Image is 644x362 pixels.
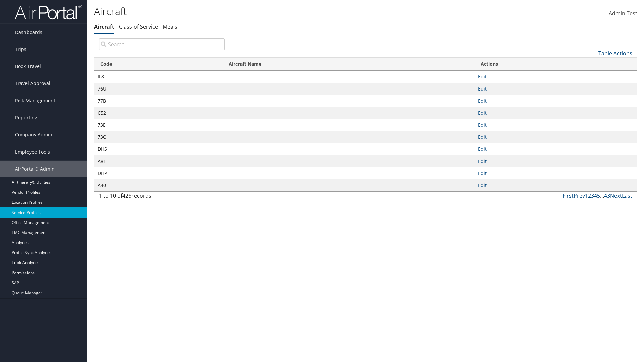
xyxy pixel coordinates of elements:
[478,182,487,188] a: Edit
[94,95,223,107] td: 77B
[94,131,223,143] td: 73C
[478,98,487,104] a: Edit
[94,107,223,119] td: C52
[94,155,223,167] td: A81
[574,192,585,199] a: Prev
[600,192,604,199] span: …
[478,134,487,140] a: Edit
[475,58,637,71] th: Actions
[478,170,487,176] a: Edit
[598,50,632,57] a: Table Actions
[163,23,177,31] a: Meals
[94,4,456,18] h1: Aircraft
[562,192,574,199] a: First
[15,126,52,143] span: Company Admin
[99,192,225,203] div: 1 to 10 of records
[94,167,223,179] td: DHP
[478,110,487,116] a: Edit
[15,41,26,58] span: Trips
[597,192,600,199] a: 5
[15,58,41,75] span: Book Travel
[591,192,594,199] a: 3
[15,109,37,126] span: Reporting
[99,38,225,50] input: Search
[604,192,610,199] a: 43
[94,119,223,131] td: 73E
[15,24,42,41] span: Dashboards
[478,158,487,164] a: Edit
[610,192,622,199] a: Next
[223,58,475,71] th: Aircraft Name: activate to sort column descending
[15,92,55,109] span: Risk Management
[609,3,637,24] a: Admin Test
[15,161,55,177] span: AirPortal® Admin
[94,179,223,191] td: A40
[119,23,158,31] a: Class of Service
[478,73,487,80] a: Edit
[15,75,50,92] span: Travel Approval
[585,192,588,199] a: 1
[478,85,487,92] a: Edit
[609,10,637,17] span: Admin Test
[588,192,591,199] a: 2
[594,192,597,199] a: 4
[15,4,82,20] img: airportal-logo.png
[622,192,632,199] a: Last
[478,122,487,128] a: Edit
[478,146,487,152] a: Edit
[94,58,223,71] th: Code: activate to sort column ascending
[15,143,50,160] span: Employee Tools
[94,143,223,155] td: DHS
[122,192,131,199] span: 426
[94,23,114,31] a: Aircraft
[94,83,223,95] td: 76U
[94,71,223,83] td: IL8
